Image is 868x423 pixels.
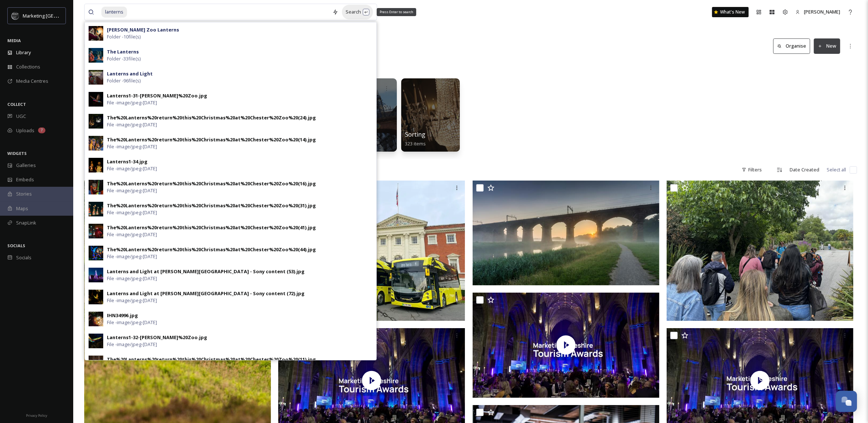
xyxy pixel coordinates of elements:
[107,209,157,216] span: File - image/jpeg - [DATE]
[107,92,207,99] div: Lanterns1-31-[PERSON_NAME]%20Zoo.jpg
[786,163,823,177] div: Date Created
[89,246,103,260] img: The%252520Lanterns%252520return%252520this%252520Christmas%252520at%252520Chester%252520Zoo%25252...
[89,70,103,85] img: b9eb1992-0648-4041-840c-fba5bd4d25ce.jpg
[107,297,157,304] span: File - image/jpeg - [DATE]
[107,341,157,348] span: File - image/jpeg - [DATE]
[107,246,316,253] div: The%20Lanterns%20return%20this%20Christmas%20at%20Chester%20Zoo%20(44).jpg
[89,92,103,107] img: 4b239f08-23c8-4abd-bac8-64ede6da4d81.jpg
[16,219,36,226] span: SnapLink
[107,121,157,128] span: File - image/jpeg - [DATE]
[107,26,179,33] strong: [PERSON_NAME] Zoo Lanterns
[405,131,426,147] a: Sorting323 items
[89,26,103,41] img: The%252520Lanterns%252520return%252520this%252520Christmas%252520at%252520Chester%252520Zoo%25252...
[107,356,316,363] div: The%20Lanterns%20return%20this%20Christmas%20at%20Chester%20Zoo%20(11).jpg
[107,77,141,84] span: Folder - 96 file(s)
[101,7,127,17] span: lanterns
[16,205,28,212] span: Maps
[107,187,157,194] span: File - image/jpeg - [DATE]
[107,114,316,121] div: The%20Lanterns%20return%20this%20Christmas%20at%20Chester%20Zoo%20(24).jpg
[473,293,659,398] img: thumbnail
[107,202,316,209] div: The%20Lanterns%20return%20this%20Christmas%20at%20Chester%20Zoo%20(31).jpg
[16,162,36,169] span: Galleries
[16,63,40,70] span: Collections
[89,224,103,238] img: The%252520Lanterns%252520return%252520this%252520Christmas%252520at%252520Chester%252520Zoo%25252...
[107,224,316,231] div: The%20Lanterns%20return%20this%20Christmas%20at%20Chester%20Zoo%20(41).jpg
[107,158,148,165] div: Lanterns1-34.jpg
[84,75,147,152] a: SHAREDShared with you94 folders
[107,99,157,106] span: File - image/jpeg - [DATE]
[107,143,157,150] span: File - image/jpeg - [DATE]
[16,176,34,183] span: Embeds
[7,38,21,43] span: MEDIA
[89,290,103,304] img: 1b71b308-4cdd-40ec-ae7d-76e4838e2acb.jpg
[377,8,416,16] div: Press Enter to search
[107,48,139,55] strong: The Lanterns
[12,12,19,19] img: MC-Logo-01.svg
[107,180,316,187] div: The%20Lanterns%20return%20this%20Christmas%20at%20Chester%20Zoo%20(16).jpg
[814,38,840,53] button: New
[712,7,749,17] a: What's New
[804,8,840,15] span: [PERSON_NAME]
[16,113,26,120] span: UGC
[107,290,305,297] div: Lanterns and Light at [PERSON_NAME][GEOGRAPHIC_DATA] - Sony content (72).jpg
[84,166,104,173] span: 1823 file s
[107,70,153,77] strong: Lanterns and Light
[342,5,373,19] div: Search
[7,151,27,156] span: WIDGETS
[89,334,103,348] img: 5bc4c360-e1b6-49c9-af80-b9098914f282.jpg
[107,55,141,62] span: Folder - 33 file(s)
[89,48,103,63] img: The%252520Lanterns%252520return%252520this%252520Christmas%252520at%252520Chester%252520Zoo%25252...
[107,165,157,172] span: File - image/jpeg - [DATE]
[405,130,425,138] span: Sorting
[405,140,426,147] span: 323 items
[107,231,157,238] span: File - image/jpeg - [DATE]
[667,181,853,321] img: ext_1751925815.457818_R.shepherd@chesterzoo.org-IMG_5809.jpeg
[89,158,103,172] img: aac3600c-91f4-4920-a1e1-3c77a0c5ade2.jpg
[107,268,305,275] div: Lanterns and Light at [PERSON_NAME][GEOGRAPHIC_DATA] - Sony content (53).jpg
[738,163,765,177] div: Filters
[89,202,103,216] img: The%252520Lanterns%252520return%252520this%252520Christmas%252520at%252520Chester%252520Zoo%25252...
[773,38,810,53] button: Organise
[827,166,846,173] span: Select all
[107,312,138,319] div: IHN34996.jpg
[89,136,103,151] img: The%252520Lanterns%252520return%252520this%252520Christmas%252520at%252520Chester%252520Zoo%25252...
[107,253,157,260] span: File - image/jpeg - [DATE]
[38,127,45,133] div: 7
[16,190,32,197] span: Stories
[792,5,844,19] a: [PERSON_NAME]
[107,275,157,282] span: File - image/jpeg - [DATE]
[89,114,103,129] img: The%252520Lanterns%252520return%252520this%252520Christmas%252520at%252520Chester%252520Zoo%25252...
[107,136,316,143] div: The%20Lanterns%20return%20this%20Christmas%20at%20Chester%20Zoo%20(14).jpg
[107,319,157,326] span: File - image/jpeg - [DATE]
[107,334,207,341] div: Lanterns1-32-[PERSON_NAME]%20Zoo.jpg
[836,391,857,412] button: Open Chat
[16,254,31,261] span: Socials
[16,127,34,134] span: Uploads
[473,181,659,285] img: AdobeStock_360573579.jpeg
[89,312,103,326] img: feea7c56-c325-4edb-a559-5a2de5e3e07b.jpg
[89,356,103,370] img: The%252520Lanterns%252520return%252520this%252520Christmas%252520at%252520Chester%252520Zoo%25252...
[7,243,25,248] span: SOCIALS
[89,180,103,194] img: The%252520Lanterns%252520return%252520this%252520Christmas%252520at%252520Chester%252520Zoo%25252...
[23,12,92,19] span: Marketing [GEOGRAPHIC_DATA]
[107,33,141,40] span: Folder - 10 file(s)
[26,413,47,418] span: Privacy Policy
[16,49,31,56] span: Library
[7,101,26,107] span: COLLECT
[26,411,47,419] a: Privacy Policy
[16,78,48,85] span: Media Centres
[89,268,103,282] img: 8509969a-e888-4fd6-a27d-24fbb239e689.jpg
